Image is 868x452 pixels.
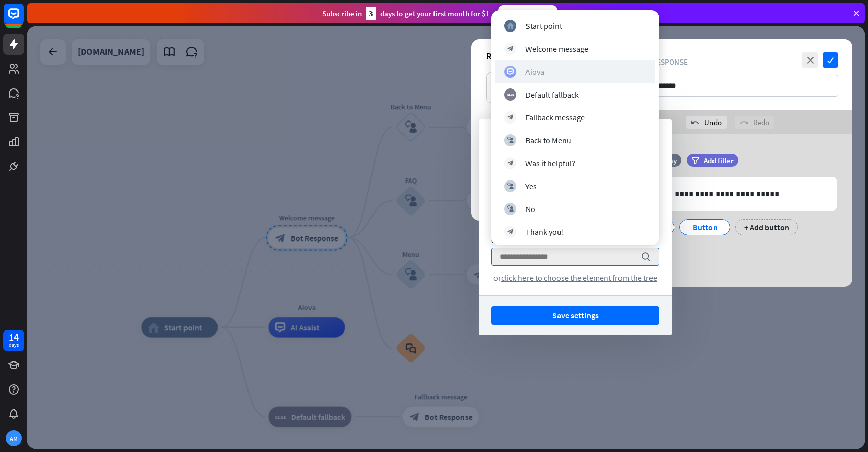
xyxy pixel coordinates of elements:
[802,52,818,68] i: close
[8,4,39,35] button: Open LiveChat chat widget
[525,21,562,31] div: Start point
[501,273,657,283] span: click here to choose the element from the tree
[525,158,575,168] div: Was it helpful?
[366,7,376,20] div: 3
[704,156,734,165] span: Add filter
[525,67,544,77] div: Aiova
[525,227,564,237] div: Thank you!
[6,430,22,446] div: AM
[491,236,659,245] div: Go to
[525,181,537,191] div: Yes
[525,204,535,214] div: No
[507,114,514,120] i: block_bot_response
[740,118,748,127] i: redo
[686,116,727,129] div: Undo
[525,112,585,123] div: Fallback message
[688,220,722,235] div: Button
[498,5,557,21] div: Subscribe now
[641,252,651,262] i: search
[735,116,774,129] div: Redo
[525,89,579,100] div: Default fallback
[691,157,699,164] i: filter
[9,342,19,349] div: days
[322,7,490,20] div: Subscribe in days to get your first month for $1
[507,22,514,29] i: home_2
[823,52,838,68] i: check
[525,135,571,145] div: Back to Menu
[691,118,699,127] i: undo
[507,45,514,52] i: block_bot_response
[3,330,24,351] a: 14 days
[507,91,514,98] i: block_fallback
[491,306,659,325] button: Save settings
[507,137,514,143] i: block_user_input
[507,160,514,166] i: block_bot_response
[507,183,514,189] i: block_user_input
[507,228,514,235] i: block_bot_response
[735,219,798,235] div: + Add button
[491,273,659,283] div: or
[525,44,588,54] div: Welcome message
[637,57,688,67] span: Bot Response
[507,205,514,212] i: block_user_input
[9,333,19,342] div: 14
